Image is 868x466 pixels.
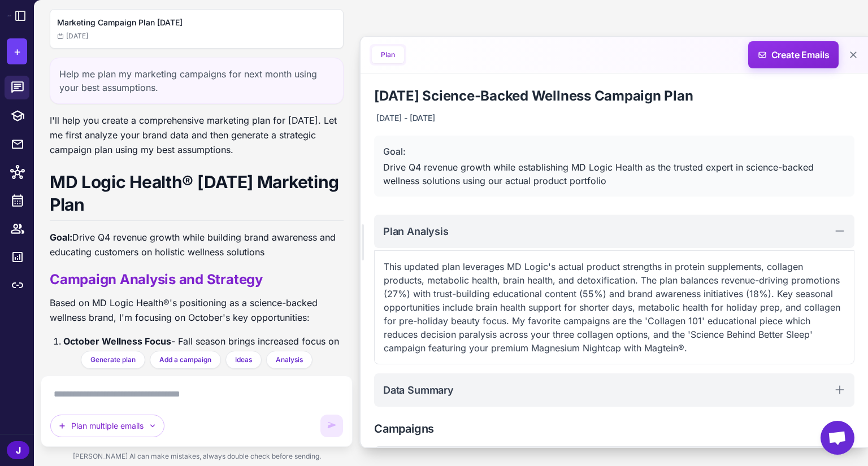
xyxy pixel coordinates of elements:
strong: October Wellness Focus [63,336,171,347]
div: J [7,441,29,459]
div: Goal: [383,145,845,158]
span: Generate plan [90,355,136,365]
button: Generate plan [81,351,145,369]
li: - Fall season brings increased focus on immune support and preparing for winter health challenges [63,334,344,363]
p: Based on MD Logic Health®'s positioning as a science-backed wellness brand, I'm focusing on Octob... [50,295,344,325]
p: Drive Q4 revenue growth while building brand awareness and educating customers on holistic wellne... [50,230,344,259]
h1: [DATE] Science-Backed Wellness Campaign Plan [374,87,854,105]
div: Help me plan my marketing campaigns for next month using your best assumptions. [50,58,344,104]
h2: Plan Analysis [383,224,449,239]
div: [PERSON_NAME] AI can make mistakes, always double check before sending. [41,447,353,466]
strong: Goal: [50,232,72,243]
p: This updated plan leverages MD Logic's actual product strengths in protein supplements, collagen ... [384,260,845,355]
button: Plan [372,46,404,63]
button: Ideas [225,351,262,369]
button: + [7,38,27,64]
div: [DATE] - [DATE] [374,110,437,127]
span: Ideas [235,355,252,365]
span: [DATE] [57,31,88,41]
button: Plan multiple emails [50,415,164,437]
h2: Campaign Analysis and Strategy [50,271,344,289]
h1: MD Logic Health® [DATE] Marketing Plan [50,171,344,221]
span: Add a campaign [159,355,211,365]
span: Analysis [276,355,303,365]
button: Add a campaign [150,351,221,369]
h2: Campaigns [374,420,854,437]
h2: Marketing Campaign Plan [DATE] [57,16,336,29]
h2: Data Summary [383,382,454,398]
button: Analysis [266,351,313,369]
div: Drive Q4 revenue growth while establishing MD Logic Health as the trusted expert in science-backe... [383,160,845,188]
div: Open chat [821,421,854,455]
span: + [14,43,21,60]
span: Create Emails [744,41,843,68]
img: Raleon Logo [7,15,11,16]
button: Create Emails [748,41,839,68]
p: I'll help you create a comprehensive marketing plan for [DATE]. Let me first analyze your brand d... [50,113,344,157]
